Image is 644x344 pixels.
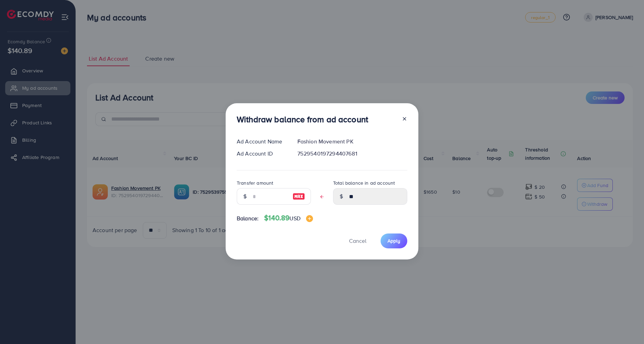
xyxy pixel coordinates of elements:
[231,150,292,158] div: Ad Account ID
[292,138,413,145] div: Fashion Movement PK
[349,237,366,245] span: Cancel
[388,237,400,244] span: Apply
[289,214,300,222] span: USD
[231,138,292,145] div: Ad Account Name
[237,214,259,222] span: Balance:
[264,214,313,222] h4: $140.89
[615,313,639,339] iframe: Chat
[381,233,407,248] button: Apply
[306,215,313,222] img: image
[333,179,395,186] label: Total balance in ad account
[237,114,368,124] h3: Withdraw balance from ad account
[340,233,375,248] button: Cancel
[292,150,413,158] div: 7529540197294407681
[293,192,305,201] img: image
[237,179,273,186] label: Transfer amount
